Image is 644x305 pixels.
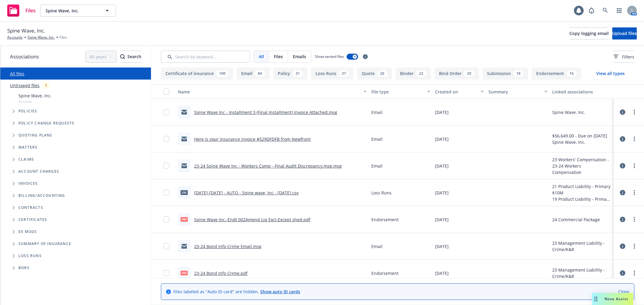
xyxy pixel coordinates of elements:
[369,84,433,99] button: File type
[194,270,248,276] a: 23-24 Bond Info Crime.pdf
[18,93,52,99] span: Spine Wave, Inc.
[0,91,151,190] div: Tree Example
[435,163,449,169] span: [DATE]
[120,51,141,63] button: SearchSearch
[604,296,628,301] span: Nova Assist
[371,243,383,250] span: Email
[194,136,311,142] a: Here is your insurance invoice #529DFDFB from Newfront
[599,5,611,17] a: Search
[371,216,399,223] span: Endorsement
[631,162,638,169] a: more
[482,68,528,80] button: Submission
[18,182,38,185] span: Invoices
[274,53,283,60] span: Files
[552,216,600,223] div: 24 Commercial Package
[18,146,37,149] span: Matters
[631,269,638,277] a: more
[371,136,383,142] span: Email
[435,89,477,95] div: Created on
[18,109,37,113] span: Policies
[435,243,449,250] span: [DATE]
[371,89,424,95] div: File type
[587,68,634,80] button: View all types
[552,109,585,115] div: Spine Wave, Inc.
[46,8,98,14] span: Spine Wave, Inc.
[396,68,431,80] button: Binder
[552,196,611,202] div: 19 Product Liability - Primary $10M
[42,82,50,89] div: 5
[585,5,598,17] a: Report a Bug
[178,89,360,95] div: Name
[7,27,45,35] span: Spine Wave, Inc.
[315,54,344,59] span: Show nested files
[163,89,169,95] input: Select all
[631,135,638,143] a: more
[311,68,354,80] button: Loss Runs
[592,293,600,305] div: Drag to move
[371,270,399,276] span: Endorsement
[371,163,383,169] span: Email
[612,27,637,39] button: Upload files
[464,70,474,77] div: 20
[371,190,392,196] span: Loss Runs
[569,27,609,39] button: Copy logging email
[18,134,53,137] span: Quoting plans
[181,190,188,195] span: csv
[18,230,37,234] span: Ex Mods
[163,109,169,115] input: Toggle Row Selected
[513,70,524,77] div: 18
[10,82,40,89] a: Untriaged files
[552,183,611,196] div: 21 Product Liability - Primary $10M
[371,109,383,115] span: Email
[631,108,638,116] a: more
[18,121,74,125] span: Policy change requests
[631,216,638,223] a: more
[552,267,611,279] div: 23 Management Liability - Crime/K&R
[592,293,633,305] button: Nova Assist
[255,70,265,77] div: 84
[181,271,188,275] span: pdf
[566,70,577,77] div: 16
[435,270,449,276] span: [DATE]
[552,240,611,253] div: 23 Management Liability - Crime/K&R
[27,35,55,40] a: Spine Wave, Inc.
[260,289,300,294] a: Show auto ID cards
[163,216,169,222] input: Toggle Row Selected
[631,189,638,196] a: more
[120,51,141,62] div: Search
[631,243,638,250] a: more
[614,51,634,63] button: Filters
[357,68,392,80] button: Quote
[59,35,67,40] span: Files
[622,54,634,60] span: Filters
[161,68,233,80] button: Certificate of insurance
[552,133,607,139] div: $56,649.00 - Due on [DATE]
[18,266,30,270] span: BORs
[194,109,337,115] a: Spine Wave Inc - Installment 3 (Final Installment) Invoice Attached.msg
[18,170,59,173] span: Account charges
[5,2,38,19] a: Files
[163,190,169,196] input: Toggle Row Selected
[194,163,342,169] a: 23-24 Spine Wave Inc - Workers Comp - Final Audit Discrepancy.msg.msg
[25,8,36,13] span: Files
[18,99,52,104] span: Account
[293,70,303,77] div: 31
[194,217,310,222] a: Spine Wave Inc.-Endt 002Amend Liq Excl-Except shed.pdf
[7,35,23,40] a: Accounts
[434,68,479,80] button: Bind Order
[486,84,550,99] button: Summary
[18,242,71,246] span: Summary of insurance
[614,54,634,60] span: Filters
[433,84,486,99] button: Created on
[435,109,449,115] span: [DATE]
[120,54,125,59] svg: Search
[550,84,614,99] button: Linked associations
[273,68,307,80] button: Policy
[163,270,169,276] input: Toggle Row Selected
[161,51,250,63] input: Search by keyword...
[532,68,581,80] button: Endorsement
[194,244,261,249] a: 23-24 Bond Info Crime Email.msg
[569,30,609,36] span: Copy logging email
[489,89,541,95] div: Summary
[18,158,34,161] span: Claims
